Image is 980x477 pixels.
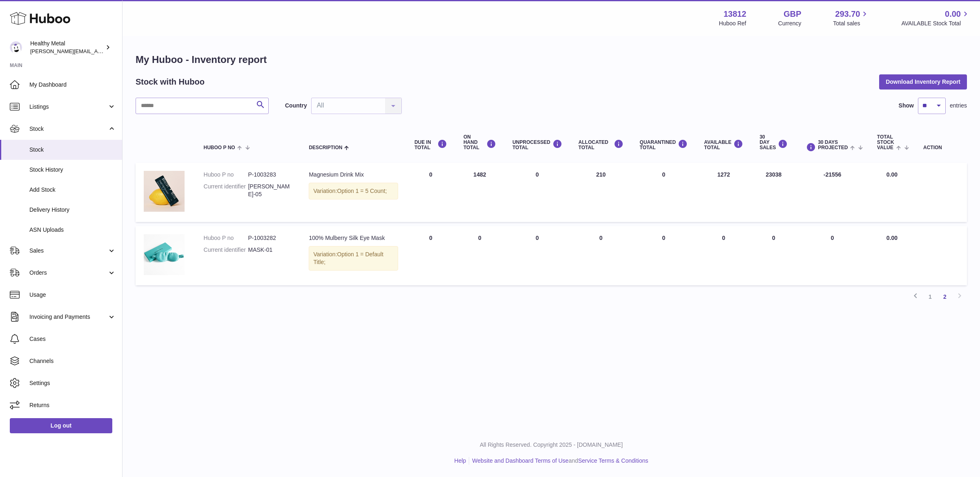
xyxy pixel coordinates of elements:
h2: Stock with Huboo [136,76,205,87]
div: UNPROCESSED Total [512,139,562,150]
div: 30 DAY SALES [759,134,788,151]
img: product image [144,234,185,275]
dt: Huboo P no [204,234,248,242]
td: 0 [455,226,504,285]
span: Cases [29,335,116,343]
td: -21556 [796,163,869,222]
button: Download Inventory Report [879,74,967,89]
td: 0 [406,226,455,285]
strong: GBP [784,9,801,20]
span: Description [309,145,342,150]
div: QUARANTINED Total [640,139,688,150]
div: AVAILABLE Total [704,139,743,150]
span: ASN Uploads [29,226,116,234]
a: Service Terms & Conditions [578,457,648,464]
span: 293.70 [835,9,860,20]
span: Listings [29,103,107,111]
div: Currency [778,20,802,27]
span: Add Stock [29,186,116,194]
span: Invoicing and Payments [29,313,107,321]
td: 0 [504,226,570,285]
span: Returns [29,401,116,409]
div: Action [923,145,959,150]
dt: Current identifier [204,183,248,198]
td: 0 [570,226,632,285]
span: Orders [29,269,107,277]
td: 1272 [696,163,751,222]
span: 0.00 [886,235,898,241]
span: Stock [29,125,107,133]
td: 0 [504,163,570,222]
span: Option 1 = Default Title; [313,251,383,265]
dd: P-1003282 [248,234,292,242]
img: jose@healthy-metal.com [10,41,22,54]
span: Settings [29,379,116,387]
li: and [469,457,648,465]
a: Website and Dashboard Terms of Use [472,457,568,464]
span: Option 1 = 5 Count; [337,188,387,194]
td: 1482 [455,163,504,222]
span: [PERSON_NAME][EMAIL_ADDRESS][DOMAIN_NAME] [30,48,164,54]
span: Sales [29,247,107,255]
span: Huboo P no [204,145,235,150]
span: Stock [29,146,116,154]
div: ALLOCATED Total [579,139,624,150]
span: 0 [662,235,666,241]
span: 0.00 [886,171,898,178]
td: 0 [696,226,751,285]
a: 1 [923,289,938,304]
span: Total sales [833,20,869,27]
dd: [PERSON_NAME]-05 [248,183,292,198]
p: All Rights Reserved. Copyright 2025 - [DOMAIN_NAME] [129,441,973,449]
span: 0 [662,171,666,178]
a: Log out [10,418,112,433]
a: 0.00 AVAILABLE Stock Total [901,9,970,27]
div: Variation: [309,246,398,271]
img: product image [144,171,185,212]
div: 100% Mulberry Silk Eye Mask [309,234,398,242]
div: Huboo Ref [719,20,746,27]
td: 23038 [751,163,796,222]
td: 0 [796,226,869,285]
span: Delivery History [29,206,116,214]
td: 210 [570,163,632,222]
div: DUE IN TOTAL [414,139,447,150]
dd: P-1003283 [248,171,292,179]
span: AVAILABLE Stock Total [901,20,970,27]
dd: MASK-01 [248,246,292,254]
dt: Current identifier [204,246,248,254]
a: 2 [938,289,952,304]
span: 0.00 [945,9,961,20]
label: Country [285,102,307,110]
td: 0 [751,226,796,285]
span: Stock History [29,166,116,174]
span: Usage [29,291,116,299]
td: 0 [406,163,455,222]
div: Healthy Metal [30,40,104,55]
h1: My Huboo - Inventory report [136,53,967,66]
div: Variation: [309,183,398,199]
span: entries [950,102,967,110]
a: 293.70 Total sales [833,9,869,27]
label: Show [899,102,914,110]
span: Channels [29,357,116,365]
span: My Dashboard [29,81,116,89]
div: ON HAND Total [463,134,496,151]
div: Magnesium Drink Mix [309,171,398,179]
span: 30 DAYS PROJECTED [818,140,848,150]
span: Total stock value [877,134,894,151]
a: Help [454,457,466,464]
strong: 13812 [724,9,746,20]
dt: Huboo P no [204,171,248,179]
